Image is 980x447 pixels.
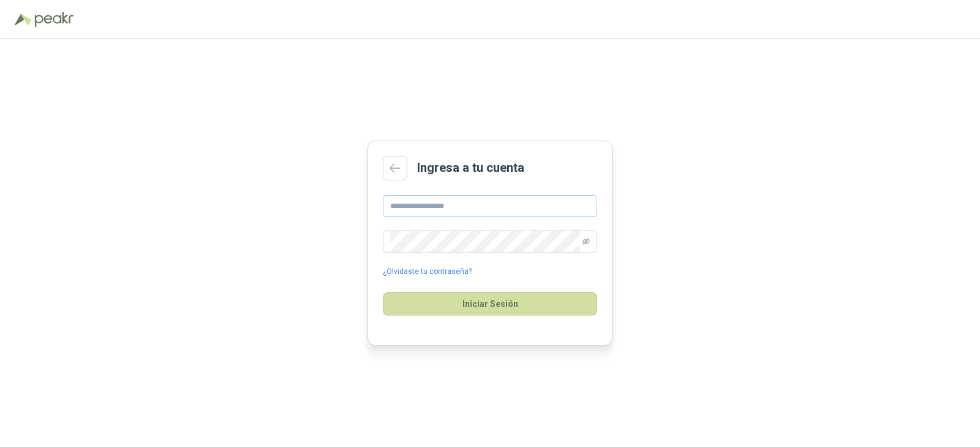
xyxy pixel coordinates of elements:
[383,292,597,316] button: Iniciar Sesión
[417,158,524,177] h2: Ingresa a tu cuenta
[34,12,73,27] img: Peakr
[582,238,590,245] span: eye-invisible
[15,13,32,26] img: Logo
[383,266,472,278] a: ¿Olvidaste tu contraseña?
